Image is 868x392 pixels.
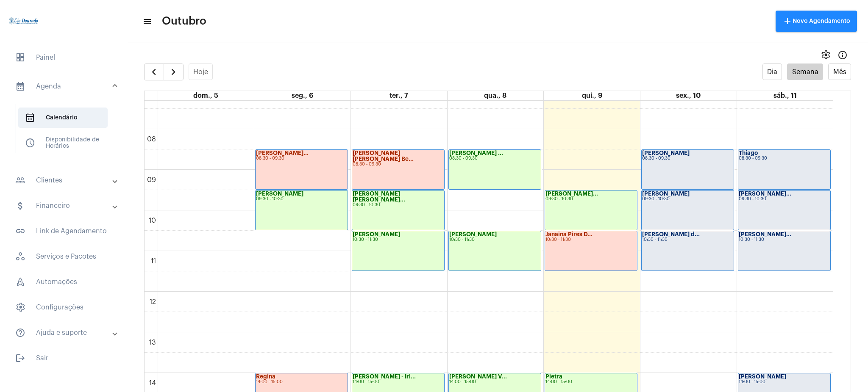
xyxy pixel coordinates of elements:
[15,328,25,338] mat-icon: sidenav icon
[15,201,25,211] mat-icon: sidenav icon
[545,197,637,202] div: 09:30 - 10:30
[353,380,444,384] div: 14:00 - 15:00
[256,374,275,379] strong: Regina
[772,91,798,100] a: 11 de outubro de 2025
[15,353,25,363] mat-icon: sidenav icon
[642,156,733,161] div: 08:30 - 09:30
[642,191,690,196] strong: [PERSON_NAME]
[149,257,158,265] div: 11
[449,237,540,242] div: 10:30 - 11:30
[18,108,108,128] span: Calendário
[762,63,782,80] button: Dia
[290,91,315,100] a: 6 de outubro de 2025
[15,302,25,312] span: sidenav icon
[580,91,604,100] a: 9 de outubro de 2025
[353,237,444,242] div: 10:30 - 11:30
[15,175,25,185] mat-icon: sidenav icon
[147,379,158,387] div: 14
[5,323,127,343] mat-expansion-panel-header: sidenav iconAjuda e suporte
[674,91,702,100] a: 10 de outubro de 2025
[8,297,118,317] span: Configurações
[642,197,733,202] div: 09:30 - 10:30
[147,217,158,224] div: 10
[353,150,414,162] strong: [PERSON_NAME] [PERSON_NAME] Be...
[776,11,857,32] button: Novo Agendamento
[8,47,118,68] span: Painel
[642,150,690,156] strong: [PERSON_NAME]
[739,156,830,161] div: 08:30 - 09:30
[388,91,410,100] a: 7 de outubro de 2025
[828,63,851,80] button: Mês
[545,374,562,379] strong: Pietra
[353,203,444,207] div: 09:30 - 10:30
[15,277,25,287] span: sidenav icon
[192,91,220,100] a: 5 de outubro de 2025
[145,176,158,184] div: 09
[449,232,497,237] strong: [PERSON_NAME]
[449,150,503,156] strong: [PERSON_NAME] ...
[15,81,113,91] mat-panel-title: Agenda
[782,16,793,26] mat-icon: add
[834,47,851,63] button: Info
[256,191,303,196] strong: [PERSON_NAME]
[545,237,637,242] div: 10:30 - 11:30
[5,170,127,190] mat-expansion-panel-header: sidenav iconClientes
[739,191,791,196] strong: [PERSON_NAME]...
[7,4,41,38] img: 4c910ca3-f26c-c648-53c7-1a2041c6e520.jpg
[449,374,507,379] strong: [PERSON_NAME] V...
[739,380,830,384] div: 14:00 - 15:00
[189,63,213,80] button: Hoje
[739,197,830,202] div: 09:30 - 10:30
[256,156,347,161] div: 08:30 - 09:30
[162,14,206,28] span: Outubro
[545,191,598,196] strong: [PERSON_NAME]...
[142,17,151,27] mat-icon: sidenav icon
[739,150,758,156] strong: Thiago
[5,100,127,165] div: sidenav iconAgenda
[164,63,184,80] button: Próximo Semana
[482,91,508,100] a: 8 de outubro de 2025
[8,272,118,292] span: Automações
[782,18,850,24] span: Novo Agendamento
[739,374,786,379] strong: [PERSON_NAME]
[15,175,113,185] mat-panel-title: Clientes
[8,246,118,267] span: Serviços e Pacotes
[642,232,700,237] strong: [PERSON_NAME] d...
[256,150,309,156] strong: [PERSON_NAME]...
[145,135,158,143] div: 08
[821,50,831,60] span: settings
[353,162,444,167] div: 08:30 - 09:30
[449,380,540,384] div: 14:00 - 15:00
[642,237,733,242] div: 10:30 - 11:30
[353,374,416,379] strong: [PERSON_NAME] - Irl...
[148,298,158,306] div: 12
[144,63,164,80] button: Semana Anterior
[545,232,593,237] strong: Janaina Pires D...
[8,221,118,241] span: Link de Agendamento
[353,191,405,202] strong: [PERSON_NAME] [PERSON_NAME]...
[739,232,791,237] strong: [PERSON_NAME]...
[5,73,127,100] mat-expansion-panel-header: sidenav iconAgenda
[147,339,158,346] div: 13
[15,226,25,236] mat-icon: sidenav icon
[739,237,830,242] div: 10:30 - 11:30
[18,133,108,153] span: Disponibilidade de Horários
[15,201,113,211] mat-panel-title: Financeiro
[15,81,25,91] mat-icon: sidenav icon
[15,328,113,338] mat-panel-title: Ajuda e suporte
[817,47,834,63] button: settings
[25,138,35,148] span: sidenav icon
[837,50,848,60] mat-icon: Info
[787,63,823,80] button: Semana
[449,156,540,161] div: 08:30 - 09:30
[256,380,347,384] div: 14:00 - 15:00
[5,196,127,216] mat-expansion-panel-header: sidenav iconFinanceiro
[545,380,637,384] div: 14:00 - 15:00
[25,113,35,123] span: sidenav icon
[256,197,347,202] div: 09:30 - 10:30
[15,251,25,262] span: sidenav icon
[15,52,25,63] span: sidenav icon
[8,348,118,368] span: Sair
[353,232,400,237] strong: [PERSON_NAME]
